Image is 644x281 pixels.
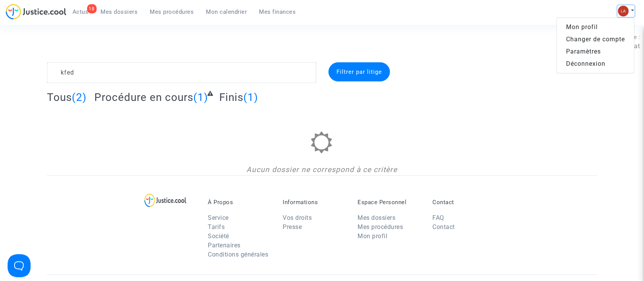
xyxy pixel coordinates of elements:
[200,6,253,18] a: Mon calendrier
[8,254,31,277] iframe: Help Scout Beacon - Open
[72,91,87,104] span: (2)
[47,164,597,175] div: Aucun dossier ne correspond à ce critère
[73,8,89,15] span: Actus
[208,223,225,231] a: Tarifs
[253,6,302,18] a: Mes finances
[259,8,296,15] span: Mes finances
[193,91,208,104] span: (1)
[208,214,229,221] a: Service
[47,91,72,104] span: Tous
[208,251,268,258] a: Conditions générales
[206,8,247,15] span: Mon calendrier
[283,199,346,206] p: Informations
[358,223,403,231] a: Mes procédures
[618,6,629,16] img: 3f9b7d9779f7b0ffc2b90d026f0682a9
[358,232,387,240] a: Mon profil
[87,4,97,13] div: 18
[144,6,200,18] a: Mes procédures
[95,6,144,18] a: Mes dossiers
[150,8,194,15] span: Mes procédures
[432,214,444,221] a: FAQ
[94,91,193,104] span: Procédure en cours
[557,33,634,45] a: Changer de compte
[6,4,66,19] img: jc-logo.svg
[66,6,95,18] a: 18Actus
[337,68,382,75] span: Filtrer par litige
[208,232,229,240] a: Société
[557,58,634,70] a: Déconnexion
[101,8,138,15] span: Mes dossiers
[557,45,634,58] a: Paramètres
[219,91,243,104] span: Finis
[432,223,455,231] a: Contact
[283,223,302,231] a: Presse
[557,21,634,33] a: Mon profil
[144,193,187,207] img: logo-lg.svg
[208,242,241,249] a: Partenaires
[283,214,312,221] a: Vos droits
[358,214,395,221] a: Mes dossiers
[208,199,271,206] p: À Propos
[243,91,258,104] span: (1)
[432,199,496,206] p: Contact
[358,199,421,206] p: Espace Personnel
